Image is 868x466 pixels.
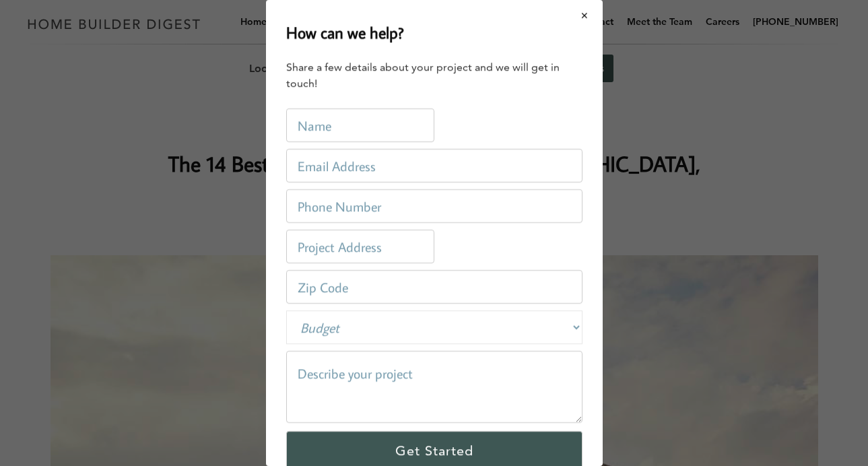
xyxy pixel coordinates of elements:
[286,270,582,304] input: Zip Code
[286,108,434,142] input: Name
[286,20,404,44] h2: How can we help?
[286,59,582,92] div: Share a few details about your project and we will get in touch!
[286,149,582,182] input: Email Address
[567,1,603,30] button: Close modal
[286,189,582,223] input: Phone Number
[801,399,852,450] iframe: Drift Widget Chat Controller
[286,230,434,263] input: Project Address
